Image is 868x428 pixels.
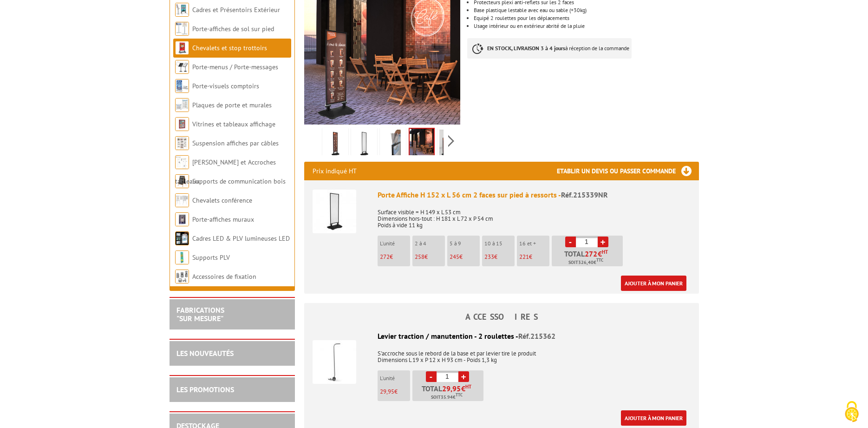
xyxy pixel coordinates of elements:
p: € [484,254,515,260]
a: LES NOUVEAUTÉS [176,349,234,358]
span: 272 [585,250,598,257]
h3: Etablir un devis ou passer commande [557,162,699,180]
sup: TTC [596,257,603,263]
p: 16 et + [519,240,549,247]
p: Prix indiqué HT [313,162,357,180]
a: Accessoires de fixation [192,272,256,281]
a: + [458,371,469,382]
a: Ajouter à mon panier [621,276,686,291]
p: 5 à 9 [450,240,480,247]
p: Surface visible = H 149 x L 53 cm Dimensions hors-tout : H 181 x L 72 x P 54 cm Poids à vide 11 kg [378,203,691,229]
span: 326,40 [578,259,594,266]
strong: EN STOCK, LIVRAISON 3 à 4 jours [487,45,565,52]
a: + [598,237,608,247]
li: Equipé 2 roulettes pour les déplacements [474,15,698,21]
img: Cadres LED & PLV lumineuses LED [175,231,189,245]
a: - [426,371,437,382]
img: Porte Affiche H 152 x L 56 cm 2 faces sur pied à ressorts [313,190,356,233]
a: Ajouter à mon panier [621,410,686,426]
span: Réf.215362 [518,331,555,341]
span: Next [447,133,456,149]
img: Chevalets conférence [175,193,189,207]
sup: HT [465,383,471,390]
img: Suspension affiches par câbles [175,136,189,150]
sup: HT [602,249,608,255]
span: 221 [519,253,529,261]
img: 215339nr_porte-affiches_2_faces_pied_ressorts.jpg [410,129,434,158]
span: 29,95 [380,388,394,395]
p: € [450,254,480,260]
img: Accessoires de fixation [175,270,189,283]
img: Cookies (fenêtre modale) [840,400,863,423]
a: Plaques de porte et murales [192,101,272,109]
img: 215339nr_porte-affiche_2_faces_pied_ressorts.jpg [439,130,462,158]
span: 258 [415,253,424,261]
img: Plaques de porte et murales [175,98,189,112]
p: à réception de la commande [467,38,632,59]
a: Cadres et Présentoirs Extérieur [192,6,280,14]
p: Total [554,250,623,266]
a: - [565,237,576,247]
p: 2 à 4 [415,240,445,247]
span: 29,95 [442,385,461,392]
img: Supports PLV [175,250,189,264]
p: S'accroche sous le rebord de la base et par levier tire le produit Dimensions L 19 x P 12 x H 93 ... [313,344,691,363]
span: € [598,250,602,257]
img: Porte-affiches de sol sur pied [175,22,189,36]
p: 10 à 15 [484,240,515,247]
div: Levier traction / manutention - 2 roulettes - [313,331,691,342]
a: Porte-affiches muraux [192,215,254,224]
p: € [380,254,410,260]
a: Suspension affiches par câbles [192,139,279,147]
a: Chevalets conférence [192,196,252,204]
p: € [380,388,410,395]
a: Porte-menus / Porte-messages [192,63,278,71]
span: Réf.215339NR [561,190,608,199]
button: Cookies (fenêtre modale) [835,396,868,428]
a: Supports de communication bois [192,177,286,185]
span: 245 [450,253,459,261]
img: Porte-visuels comptoirs [175,79,189,93]
a: Porte-affiches de sol sur pied [192,25,274,33]
a: [PERSON_NAME] et Accroches tableaux [175,158,276,185]
li: Usage intérieur ou en extérieur abrité de la pluie [474,23,698,29]
img: Cadres et Présentoirs Extérieur [175,3,189,17]
p: € [519,254,549,260]
a: Vitrines et tableaux affichage [192,120,275,128]
a: Chevalets et stop trottoirs [192,44,267,52]
img: 215339nr_porte-affiche.jpg [324,130,346,158]
li: Base plastique lestable avec eau ou sable (+30kg) [474,7,698,13]
span: 272 [380,253,390,261]
span: € [442,385,471,392]
span: 35.94 [441,394,453,401]
sup: TTC [456,392,463,397]
p: L'unité [380,240,410,247]
img: 215339nr_porte-affiche_vide.jpg [353,130,375,158]
p: € [415,254,445,260]
a: Supports PLV [192,253,230,262]
img: Cimaises et Accroches tableaux [175,155,189,169]
a: FABRICATIONS"Sur Mesure" [176,305,224,323]
img: Vitrines et tableaux affichage [175,117,189,131]
a: Porte-visuels comptoirs [192,82,259,90]
span: 233 [484,253,494,261]
p: L'unité [380,375,410,382]
img: Levier traction / manutention - 2 roulettes [313,340,356,384]
h4: ACCESSOIRES [304,312,699,322]
a: LES PROMOTIONS [176,385,234,394]
img: Chevalets et stop trottoirs [175,41,189,55]
div: Porte Affiche H 152 x L 56 cm 2 faces sur pied à ressorts - [378,190,691,200]
img: 215339nr_porte-affiche__2.jpg [382,130,404,158]
a: Cadres LED & PLV lumineuses LED [192,234,290,243]
span: Soit € [568,259,603,266]
p: Total [415,385,483,401]
img: Porte-menus / Porte-messages [175,60,189,74]
img: Porte-affiches muraux [175,212,189,226]
span: Soit € [431,394,463,401]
